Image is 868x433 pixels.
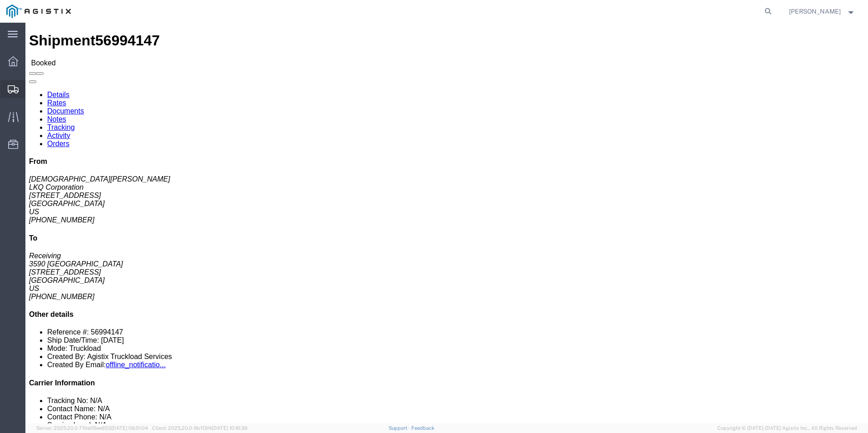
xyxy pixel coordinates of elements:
span: Server: 2025.20.0-710e05ee653 [36,425,148,431]
img: logo [6,5,71,18]
a: Feedback [411,425,434,431]
span: [DATE] 09:51:04 [111,425,148,431]
button: [PERSON_NAME] [789,6,856,17]
span: Client: 2025.20.0-8b113f4 [152,425,247,431]
span: Corey Keys [789,6,841,16]
span: Copyright © [DATE]-[DATE] Agistix Inc., All Rights Reserved [717,424,857,432]
iframe: FS Legacy Container [25,23,868,423]
span: [DATE] 10:16:38 [212,425,247,431]
a: Support [389,425,411,431]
